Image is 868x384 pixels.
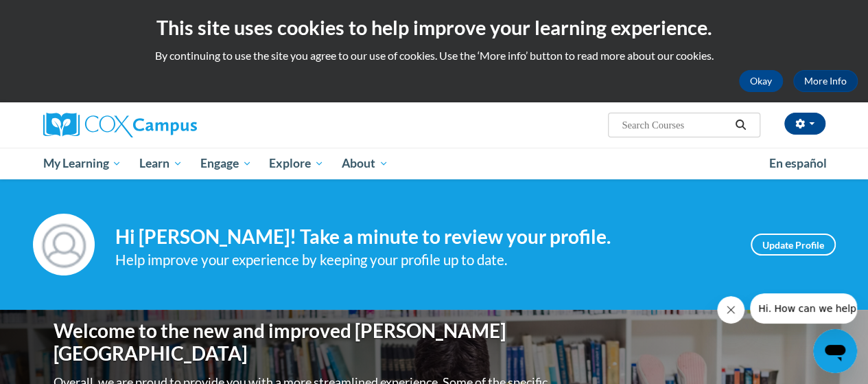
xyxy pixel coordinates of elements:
[342,155,388,172] span: About
[8,10,111,21] span: Hi. How can we help?
[760,149,836,178] a: En español
[784,113,825,135] button: Account Settings
[54,319,551,365] h1: Welcome to the new and improved [PERSON_NAME][GEOGRAPHIC_DATA]
[191,148,261,179] a: Engage
[739,70,783,92] button: Okay
[750,293,857,324] iframe: Message from company
[115,225,730,249] h4: Hi [PERSON_NAME]! Take a minute to review your profile.
[769,156,827,170] span: En español
[43,113,290,137] a: Cox Campus
[43,113,197,137] img: Cox Campus
[269,155,324,172] span: Explore
[717,296,744,324] iframe: Close message
[10,14,858,41] h2: This site uses cookies to help improve your learning experience.
[139,155,183,172] span: Learn
[620,117,730,133] input: Search Courses
[43,155,121,172] span: My Learning
[200,155,252,172] span: Engage
[751,234,836,256] a: Update Profile
[813,329,857,373] iframe: Button to launch messaging window
[793,70,858,92] a: More Info
[34,148,131,179] a: My Learning
[333,148,397,179] a: About
[10,48,858,63] p: By continuing to use the site you agree to our use of cookies. Use the ‘More info’ button to read...
[260,148,333,179] a: Explore
[115,249,730,271] div: Help improve your experience by keeping your profile up to date.
[33,214,95,275] img: Profile Image
[730,117,751,133] button: Search
[130,148,191,179] a: Learn
[33,148,836,179] div: Main menu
